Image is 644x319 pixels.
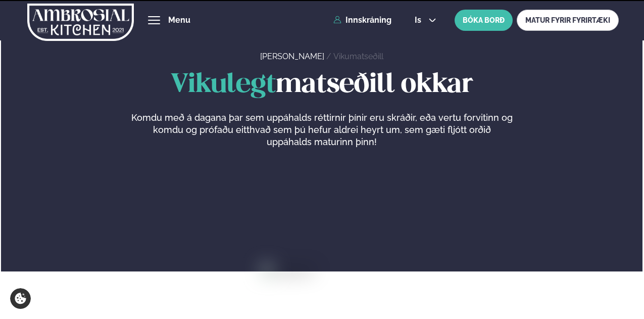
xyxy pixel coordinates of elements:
img: logo [27,2,134,43]
h1: matseðill okkar [26,70,617,100]
button: BÓKA BORÐ [455,10,513,31]
a: [PERSON_NAME] [260,52,324,61]
span: / [326,52,333,61]
p: Komdu með á dagana þar sem uppáhalds réttirnir þínir eru skráðir, eða vertu forvitinn og komdu og... [131,112,513,148]
span: is [415,16,424,24]
a: Cookie settings [10,288,31,309]
button: hamburger [148,14,160,26]
a: MATUR FYRIR FYRIRTÆKI [517,10,619,31]
button: is [407,16,444,24]
span: Vikulegt [171,72,276,98]
a: Innskráning [333,16,391,25]
a: Vikumatseðill [333,52,383,61]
